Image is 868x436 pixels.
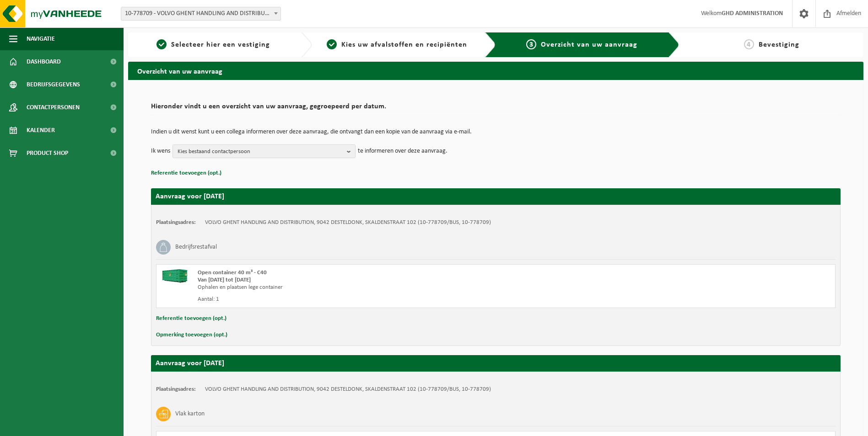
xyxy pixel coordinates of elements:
span: Bevestiging [759,41,799,48]
span: Dashboard [27,50,61,73]
div: Ophalen en plaatsen lege container [198,284,533,291]
span: Selecteer hier een vestiging [171,41,270,48]
a: 2Kies uw afvalstoffen en recipiënten [317,39,478,50]
span: 10-778709 - VOLVO GHENT HANDLING AND DISTRIBUTION - DESTELDONK [121,7,280,20]
h2: Hieronder vindt u een overzicht van uw aanvraag, gegroepeerd per datum. [151,103,841,115]
a: 1Selecteer hier een vestiging [133,39,294,50]
p: Indien u dit wenst kunt u een collega informeren over deze aanvraag, die ontvangt dan een kopie v... [151,129,841,135]
span: 10-778709 - VOLVO GHENT HANDLING AND DISTRIBUTION - DESTELDONK [121,7,281,21]
img: HK-XC-40-GN-00.png [161,269,189,283]
span: 4 [744,39,754,49]
strong: Plaatsingsadres: [156,386,196,392]
p: Ik wens [151,144,170,158]
span: Contactpersonen [27,96,80,119]
button: Kies bestaand contactpersoon [173,144,356,158]
div: Aantal: 1 [198,296,533,303]
strong: GHD ADMINISTRATION [722,10,783,17]
span: Overzicht van uw aanvraag [541,41,637,48]
span: Open container 40 m³ - C40 [198,270,267,276]
span: 1 [156,39,167,49]
strong: Plaatsingsadres: [156,219,196,225]
strong: Aanvraag voor [DATE] [156,360,224,367]
span: Navigatie [27,27,55,50]
button: Referentie toevoegen (opt.) [151,167,221,179]
td: VOLVO GHENT HANDLING AND DISTRIBUTION, 9042 DESTELDONK, SKALDENSTRAAT 102 (10-778709/BUS, 10-778709) [205,219,491,226]
span: Kies uw afvalstoffen en recipiënten [341,41,467,48]
h3: Vlak karton [175,407,205,421]
strong: Van [DATE] tot [DATE] [198,277,251,283]
h3: Bedrijfsrestafval [175,240,217,255]
span: Kies bestaand contactpersoon [178,145,343,159]
button: Opmerking toevoegen (opt.) [156,329,227,341]
span: Product Shop [27,142,68,165]
span: 3 [526,39,536,49]
span: Bedrijfsgegevens [27,73,80,96]
td: VOLVO GHENT HANDLING AND DISTRIBUTION, 9042 DESTELDONK, SKALDENSTRAAT 102 (10-778709/BUS, 10-778709) [205,386,491,393]
p: te informeren over deze aanvraag. [358,144,447,158]
span: 2 [327,39,337,49]
h2: Overzicht van uw aanvraag [128,62,863,80]
span: Kalender [27,119,55,142]
button: Referentie toevoegen (opt.) [156,313,226,324]
strong: Aanvraag voor [DATE] [156,193,224,200]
